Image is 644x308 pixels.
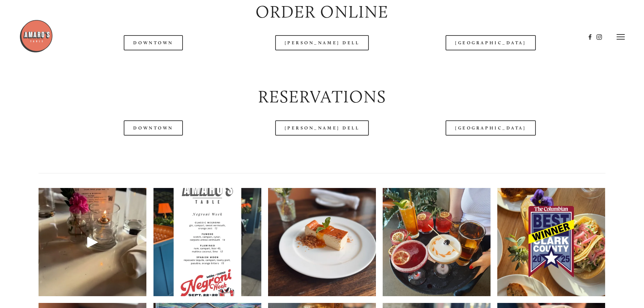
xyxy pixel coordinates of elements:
a: [PERSON_NAME] Dell [275,120,369,136]
img: Amaro's Table [19,19,53,53]
a: [GEOGRAPHIC_DATA] [446,120,535,136]
a: Downtown [124,120,183,136]
h2: Reservations [39,85,605,109]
